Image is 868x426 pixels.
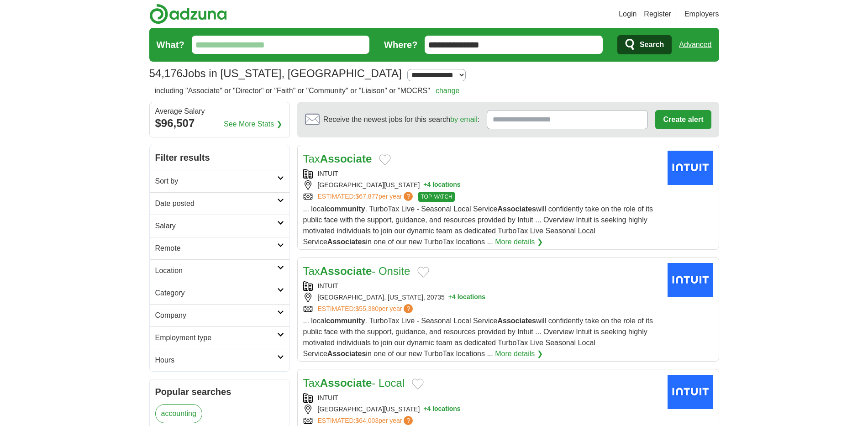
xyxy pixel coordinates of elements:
strong: Associates [497,205,536,213]
button: Add to favorite jobs [379,154,391,165]
a: Login [619,9,637,20]
a: More details ❯ [495,237,543,247]
strong: Associates [327,238,366,246]
strong: community [326,205,365,213]
a: accounting [155,404,202,423]
a: Remote [150,237,289,259]
span: ? [404,304,413,313]
h2: Sort by [155,176,277,187]
div: [GEOGRAPHIC_DATA][US_STATE] [303,405,660,414]
h2: Filter results [150,145,289,170]
button: Create alert [655,110,711,129]
a: Category [150,282,289,304]
button: +4 locations [448,293,485,302]
a: INTUIT [318,394,338,401]
img: Intuit logo [668,375,713,409]
strong: Associate [320,377,372,389]
span: ... local . TurboTax Live - Seasonal Local Service will confidently take on the role of its publi... [303,317,653,358]
img: Intuit logo [668,151,713,185]
span: $55,380 [355,305,379,312]
a: INTUIT [318,170,338,177]
h2: Location [155,265,277,276]
img: Adzuna logo [149,4,227,24]
h2: Date posted [155,198,277,209]
span: TOP MATCH [418,192,454,202]
button: Search [617,35,672,54]
a: change [436,87,460,95]
a: Employment type [150,326,289,349]
div: [GEOGRAPHIC_DATA], [US_STATE], 20735 [303,293,660,302]
a: ESTIMATED:$64,003per year? [318,416,415,426]
span: $64,003 [355,417,379,424]
button: Add to favorite jobs [412,379,424,389]
span: + [448,293,452,302]
button: Add to favorite jobs [417,267,429,278]
a: More details ❯ [495,348,543,359]
h1: Jobs in [US_STATE], [GEOGRAPHIC_DATA] [149,67,402,79]
a: Register [644,9,671,20]
div: $96,507 [155,115,284,131]
span: 54,176 [149,65,183,82]
span: ... local . TurboTax Live - Seasonal Local Service will confidently take on the role of its publi... [303,205,653,246]
h2: Popular searches [155,385,284,399]
strong: Associate [320,153,372,165]
h2: Remote [155,243,277,254]
a: by email [450,116,478,123]
strong: Associates [327,350,366,358]
span: ? [404,192,413,201]
a: INTUIT [318,282,338,289]
h2: Salary [155,221,277,231]
a: See More Stats ❯ [224,119,282,130]
a: TaxAssociate- Onsite [303,265,410,277]
a: Company [150,304,289,326]
span: Search [640,36,664,54]
strong: community [326,317,365,325]
a: ESTIMATED:$67,877per year? [318,192,415,202]
label: What? [157,38,184,52]
span: ? [404,416,413,425]
label: Where? [384,38,417,52]
a: Advanced [679,36,711,54]
a: Sort by [150,170,289,192]
a: Salary [150,215,289,237]
a: TaxAssociate [303,153,372,165]
span: Receive the newest jobs for this search : [323,114,479,125]
a: TaxAssociate- Local [303,377,405,389]
h2: Category [155,288,277,299]
span: $67,877 [355,193,379,200]
h2: including "Associate" or "Director" or "Faith" or "Community" or "Liaison" or "MOCRS" [155,85,460,96]
span: + [423,180,427,190]
strong: Associate [320,265,372,277]
a: Hours [150,349,289,371]
button: +4 locations [423,180,460,190]
div: [GEOGRAPHIC_DATA][US_STATE] [303,180,660,190]
h2: Employment type [155,332,277,343]
span: + [423,405,427,414]
h2: Hours [155,355,277,366]
a: Date posted [150,192,289,215]
a: Location [150,259,289,282]
a: ESTIMATED:$55,380per year? [318,304,415,314]
div: Average Salary [155,108,284,115]
a: Employers [684,9,719,20]
strong: Associates [497,317,536,325]
button: +4 locations [423,405,460,414]
img: Intuit logo [668,263,713,297]
h2: Company [155,310,277,321]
